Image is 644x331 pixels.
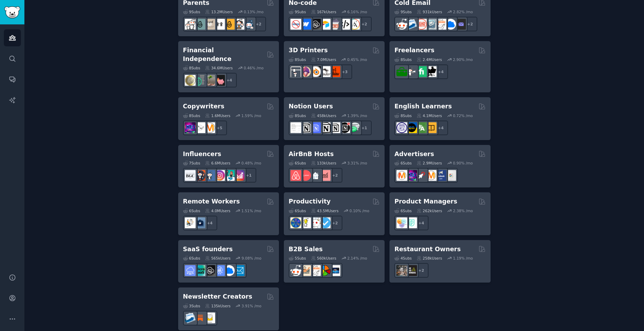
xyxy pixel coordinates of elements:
div: 4 Sub s [394,256,412,261]
h2: Remote Workers [183,197,240,206]
img: restaurantowners [396,265,407,276]
img: Notiontemplates [290,122,301,133]
img: Freelancers [426,66,437,77]
div: 135k Users [205,303,230,308]
img: work [195,217,205,228]
div: 8 Sub s [394,113,412,118]
h2: Notion Users [289,102,333,111]
img: getdisciplined [320,217,331,228]
img: RemoteJobs [185,217,196,228]
img: notioncreations [300,122,311,133]
img: 3Dprinting [290,66,301,77]
img: BarOwners [406,265,417,276]
img: ProductMgmt [406,217,417,228]
img: b2b_sales [310,265,321,276]
div: 6 Sub s [289,208,306,213]
img: SEO [406,170,417,181]
img: NewParents [224,19,235,30]
img: SaaSSales [214,265,225,276]
img: SingleParents [195,19,205,30]
h2: Product Managers [394,197,457,206]
img: toddlers [214,19,225,30]
div: 5 Sub s [289,256,306,261]
img: AskNotion [329,122,340,133]
div: 6 Sub s [394,161,412,165]
img: googleads [445,170,456,181]
div: 8 Sub s [394,57,412,62]
div: 2.82 % /mo [453,9,473,14]
h2: Restaurant Owners [394,245,461,254]
div: 1.6M Users [205,113,230,118]
div: 0.45 % /mo [347,57,367,62]
img: airbnb_hosts [290,170,301,181]
div: 8 Sub s [183,66,200,70]
img: socialmedia [195,170,205,181]
div: 931k Users [417,9,442,14]
div: 13.2M Users [205,9,233,14]
div: + 1 [357,121,372,135]
div: 560k Users [311,256,336,261]
img: Adalo [349,19,360,30]
h2: Advertisers [394,150,434,159]
img: LearnEnglishOnReddit [426,122,437,133]
img: UKPersonalFinance [185,75,196,86]
div: 3 Sub s [183,303,200,308]
img: language_exchange [416,122,427,133]
div: 3.31 % /mo [347,161,367,165]
div: 133k Users [311,161,336,165]
h2: Financial Independence [183,46,264,63]
img: SaaS_Email_Marketing [234,265,244,276]
img: GummySearch logo [4,6,20,18]
div: 6 Sub s [183,208,200,213]
div: 1.19 % /mo [453,256,473,261]
img: advertising [426,170,437,181]
div: + 2 [328,168,342,183]
img: Parents [243,19,254,30]
div: 458k Users [311,113,336,118]
img: AirBnBHosts [300,170,311,181]
div: 2.38 % /mo [453,208,473,213]
img: forhire [396,66,407,77]
div: 43.5M Users [311,208,339,213]
div: + 4 [203,216,217,230]
div: 1.59 % /mo [241,113,261,118]
div: 9.08 % /mo [242,256,262,261]
img: KeepWriting [195,122,205,133]
div: 1.39 % /mo [347,113,367,118]
div: 8 Sub s [289,113,306,118]
div: 9 Sub s [183,9,200,14]
div: 0.72 % /mo [453,113,473,118]
img: B_2_B_Selling_Tips [329,265,340,276]
img: nocodelowcode [329,19,340,30]
div: 8 Sub s [183,113,200,118]
img: NoCodeMovement [339,19,350,30]
img: microsaas [195,265,205,276]
img: B2BSaaS [224,265,235,276]
img: NoCodeSaaS [310,19,321,30]
img: sales [396,19,407,30]
div: 6 Sub s [289,161,306,165]
img: daddit [185,19,196,30]
img: Newsletters [204,313,215,323]
img: blender [310,66,321,77]
img: influencermarketing [224,170,235,181]
img: NoCodeSaaS [204,265,215,276]
div: 0.10 % /mo [349,208,369,213]
img: webflow [300,19,311,30]
img: FreeNotionTemplates [310,122,321,133]
img: Fiverr [416,66,427,77]
div: + 4 [433,121,448,135]
div: 2.9M Users [417,161,442,165]
img: marketing [396,170,407,181]
div: 0.46 % /mo [244,66,264,70]
img: SEO [185,122,196,133]
div: 8 Sub s [289,57,306,62]
div: + 4 [414,216,429,230]
h2: Productivity [289,197,331,206]
div: + 2 [463,17,477,31]
img: FinancialPlanning [195,75,205,86]
img: Substack [195,313,205,323]
div: + 4 [433,64,448,79]
img: content_marketing [204,122,215,133]
img: Instagram [204,170,215,181]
